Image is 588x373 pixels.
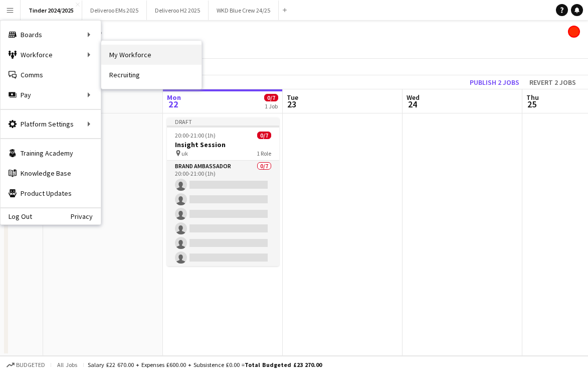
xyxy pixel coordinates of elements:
button: Budgeted [5,359,47,370]
span: Tue [287,93,298,102]
div: Workforce [1,45,101,65]
a: Privacy [71,212,101,220]
span: All jobs [55,361,79,368]
div: Draft [167,117,279,126]
div: Pay [1,85,101,105]
span: 22 [165,98,181,110]
button: Deliveroo H2 2025 [147,1,209,20]
a: Training Academy [1,143,101,163]
span: Total Budgeted £23 270.00 [245,361,322,368]
span: 0/7 [264,94,278,101]
span: Thu [526,93,539,102]
button: WKD Blue Crew 24/25 [209,1,279,20]
div: 1 Job [265,102,278,110]
span: Budgeted [16,361,45,368]
span: 0/7 [257,132,271,139]
span: 20:00-21:00 (1h) [175,132,216,139]
a: Product Updates [1,183,101,203]
a: Log Out [1,212,32,220]
span: uk [181,150,188,157]
a: Recruiting [101,65,202,85]
span: Mon [167,93,181,102]
a: My Workforce [101,45,202,65]
span: 1 Role [257,150,271,157]
div: Platform Settings [1,114,101,134]
span: 25 [525,98,539,110]
h3: Insight Session [167,140,279,149]
button: Tinder 2024/2025 [21,1,82,20]
span: 24 [405,98,420,110]
a: Comms [1,65,101,85]
div: Salary £22 670.00 + Expenses £600.00 + Subsistence £0.00 = [88,361,322,368]
button: Deliveroo EMs 2025 [82,1,147,20]
app-user-avatar: Raptor - [568,26,580,38]
app-card-role: Brand Ambassador0/720:00-21:00 (1h) [167,161,279,282]
app-job-card: Draft20:00-21:00 (1h)0/7Insight Session uk1 RoleBrand Ambassador0/720:00-21:00 (1h) [167,117,279,266]
button: Revert 2 jobs [525,76,580,89]
span: Wed [407,93,420,102]
span: 23 [285,98,298,110]
a: Knowledge Base [1,163,101,183]
div: Boards [1,25,101,45]
button: Publish 2 jobs [466,76,523,89]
